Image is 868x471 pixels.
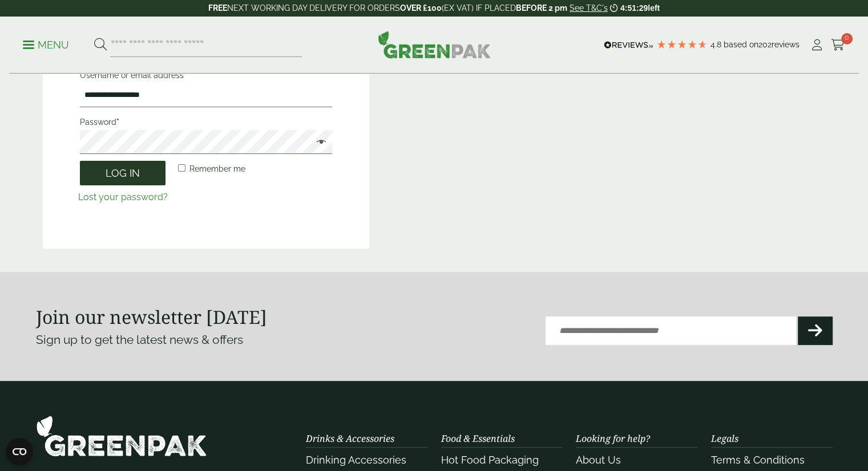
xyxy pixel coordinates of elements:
span: 4.8 [710,40,724,49]
p: Menu [23,38,69,52]
p: Sign up to get the latest news & offers [36,331,394,349]
button: Log in [80,161,165,185]
i: Cart [831,39,845,51]
a: 0 [831,36,845,54]
span: 4:51:29 [620,3,648,13]
a: Menu [23,38,69,50]
a: Terms & Conditions [711,454,805,466]
a: About Us [576,454,621,466]
strong: Join our newsletter [DATE] [36,304,267,329]
span: reviews [772,40,800,49]
i: My Account [810,39,824,51]
span: left [648,3,660,13]
button: Open CMP widget [6,438,33,465]
label: Username or email address [80,67,333,83]
label: Password [80,114,333,130]
strong: OVER £100 [400,3,442,13]
span: Remember me [189,164,245,173]
img: GreenPak Supplies [378,31,491,58]
a: Drinking Accessories [306,454,406,466]
span: 0 [841,33,853,44]
span: Based on [724,40,758,49]
img: GreenPak Supplies [36,415,207,457]
a: Hot Food Packaging [441,454,539,466]
span: 202 [758,40,772,49]
a: Lost your password? [78,192,168,202]
input: Remember me [178,164,185,172]
a: See T&C's [570,3,608,13]
strong: BEFORE 2 pm [516,3,567,13]
img: REVIEWS.io [604,41,653,49]
div: 4.79 Stars [656,39,708,50]
strong: FREE [208,3,227,13]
